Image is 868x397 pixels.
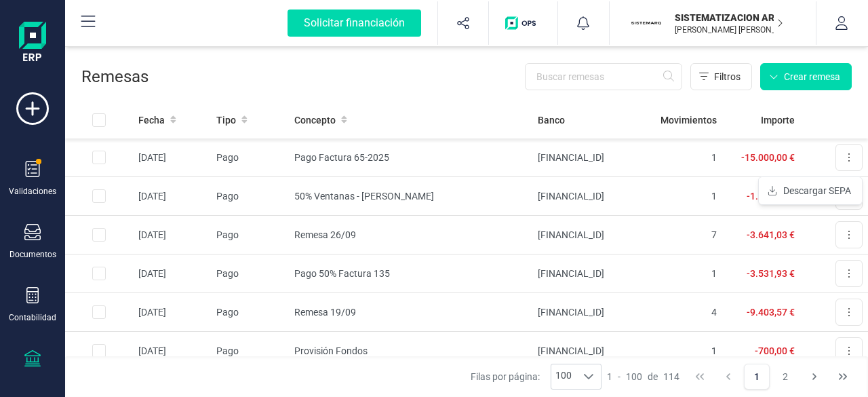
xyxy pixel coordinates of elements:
div: Filas por página: [471,364,602,390]
td: [DATE] [133,332,211,371]
span: Descargar SEPA [783,184,851,197]
span: Filtros [714,70,741,83]
td: [DATE] [133,216,211,254]
span: Pago [216,345,239,356]
span: 100 [626,370,642,383]
button: Crear remesa [760,63,852,90]
span: Movimientos [660,113,717,127]
button: Filtros [690,63,752,90]
span: de [648,370,658,383]
td: [FINANCIAL_ID] [532,138,644,177]
span: Pago [216,268,239,279]
button: First Page [687,364,713,390]
div: Contabilidad [9,312,56,323]
td: 7 [644,216,722,254]
span: -15.000,00 € [741,152,795,163]
p: [PERSON_NAME] [PERSON_NAME] [675,24,783,35]
button: Page 1 [744,364,770,390]
div: - [607,370,679,383]
img: Logo de OPS [505,16,541,30]
span: -3.641,03 € [747,229,795,240]
div: Row Selected 587aa4ea-b9d1-4e8f-9d00-ff0beebeff36 [92,189,106,203]
span: Pago [216,152,239,163]
img: SI [631,8,661,38]
span: 100 [551,364,576,389]
td: [DATE] [133,138,211,177]
div: Solicitar financiación [288,10,421,37]
span: -1.978,94 € [747,191,795,202]
span: Fecha [138,113,165,127]
p: SISTEMATIZACION ARQUITECTONICA EN REFORMAS SL [675,11,783,24]
td: 1 [644,138,722,177]
span: 1 [607,370,612,383]
button: Previous Page [715,364,741,390]
img: Logo Finanedi [19,22,46,65]
button: Solicitar financiación [271,1,437,45]
span: Tipo [216,113,236,127]
td: 1 [644,332,722,371]
button: Next Page [802,364,827,390]
td: 50% Ventanas - [PERSON_NAME] [289,177,532,216]
td: Provisión Fondos [289,332,532,371]
td: Remesa 19/09 [289,293,532,332]
div: Row Selected 16d13a14-4790-40c0-98dd-8b3c27961802 [92,151,106,164]
p: Remesas [81,66,149,88]
span: Crear remesa [784,70,840,83]
td: [DATE] [133,254,211,293]
div: Documentos [9,249,56,260]
span: Concepto [294,113,336,127]
button: Descargar SEPA [759,177,862,204]
span: Importe [761,113,795,127]
span: -3.531,93 € [747,268,795,279]
td: [FINANCIAL_ID] [532,216,644,254]
div: Validaciones [9,186,56,197]
td: 1 [644,254,722,293]
span: -9.403,57 € [747,307,795,318]
input: Buscar remesas [525,63,682,90]
div: All items unselected [92,113,106,127]
td: [DATE] [133,293,211,332]
span: -700,00 € [755,345,795,356]
td: [FINANCIAL_ID] [532,254,644,293]
td: [DATE] [133,177,211,216]
td: [FINANCIAL_ID] [532,293,644,332]
td: Remesa 26/09 [289,216,532,254]
div: Row Selected 7fffcda6-0ec2-4fa9-bae5-c660fa77a7d5 [92,305,106,319]
span: Banco [538,113,565,127]
button: Page 2 [772,364,798,390]
span: Pago [216,229,239,240]
td: [FINANCIAL_ID] [532,332,644,371]
span: Pago [216,191,239,202]
button: Logo de OPS [497,1,549,45]
td: Pago 50% Factura 135 [289,254,532,293]
td: [FINANCIAL_ID] [532,177,644,216]
div: Row Selected f914f696-8490-4556-9e57-9c524bc9aa06 [92,344,106,358]
button: SISISTEMATIZACION ARQUITECTONICA EN REFORMAS SL[PERSON_NAME] [PERSON_NAME] [626,1,800,45]
div: Row Selected ae5109bf-56d6-4888-8b94-10eb31ae15c1 [92,228,106,242]
button: Last Page [830,364,856,390]
div: Row Selected b8fd26f3-e912-4b04-8b3d-3a7162a2e9e8 [92,267,106,280]
td: 1 [644,177,722,216]
td: 4 [644,293,722,332]
span: 114 [663,370,679,383]
td: Pago Factura 65-2025 [289,138,532,177]
span: Pago [216,307,239,318]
